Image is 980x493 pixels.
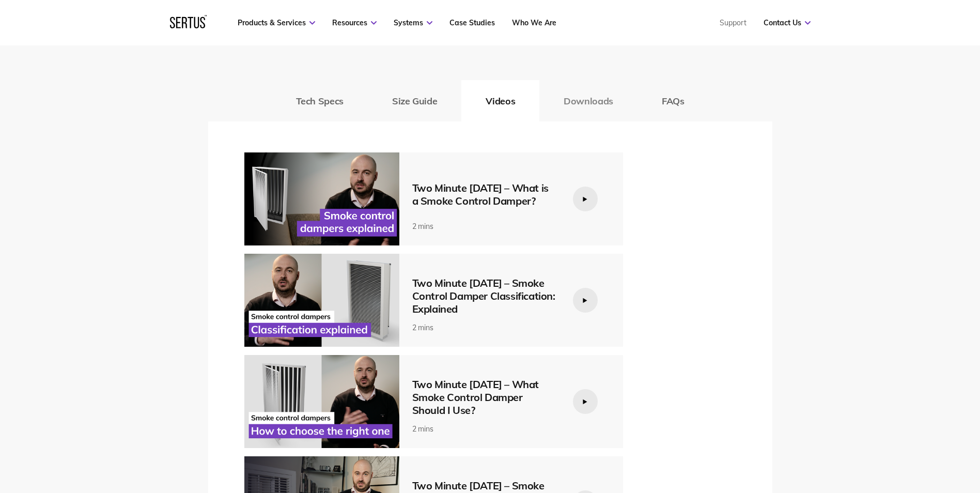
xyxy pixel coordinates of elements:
[539,80,637,121] button: Downloads
[412,424,557,434] div: 2 mins
[637,80,709,121] button: FAQs
[512,18,556,27] a: Who We Are
[720,18,746,27] a: Support
[272,80,368,121] button: Tech Specs
[412,276,557,315] div: Two Minute [DATE] – Smoke Control Damper Classification: Explained
[412,323,557,332] div: 2 mins
[794,373,980,493] iframe: Chat Widget
[368,80,461,121] button: Size Guide
[764,18,811,27] a: Contact Us
[332,18,377,27] a: Resources
[412,378,557,417] div: Two Minute [DATE] – What Smoke Control Damper Should I Use?
[449,18,495,27] a: Case Studies
[394,18,432,27] a: Systems
[238,18,315,27] a: Products & Services
[412,222,557,231] div: 2 mins
[412,181,557,207] div: Two Minute [DATE] – What is a Smoke Control Damper?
